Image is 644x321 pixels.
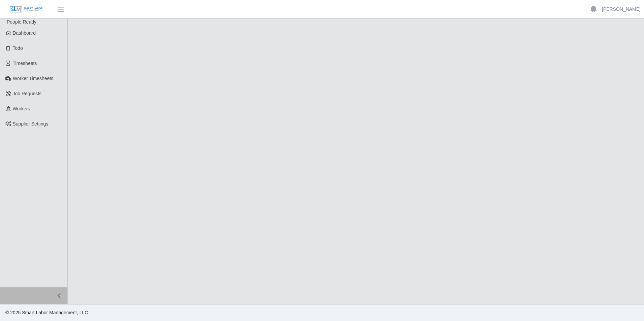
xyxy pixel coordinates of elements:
img: SLM Logo [9,6,43,13]
span: Workers [13,106,30,111]
span: © 2025 Smart Labor Management, LLC [5,310,88,315]
a: [PERSON_NAME] [602,6,641,13]
span: Supplier Settings [13,121,49,127]
span: People Ready [7,19,36,25]
span: Todo [13,45,23,51]
span: Job Requests [13,91,42,96]
span: Dashboard [13,30,36,36]
span: Timesheets [13,61,37,66]
span: Worker Timesheets [13,76,53,81]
